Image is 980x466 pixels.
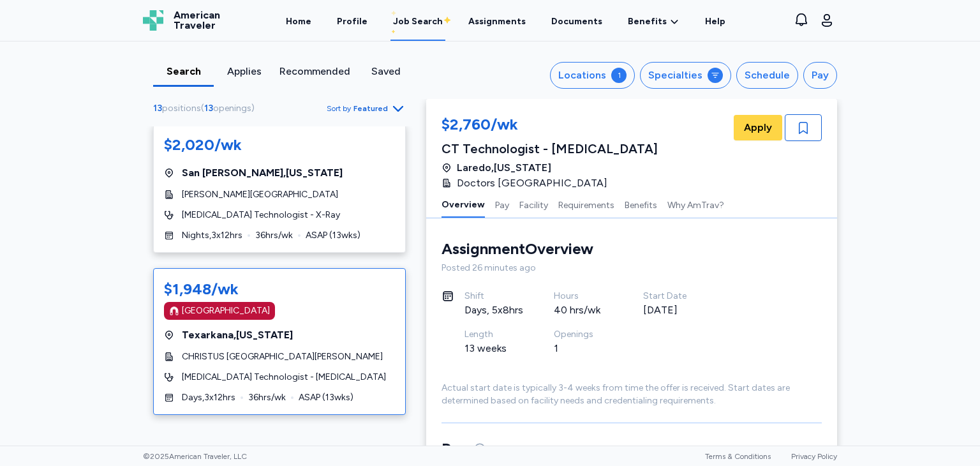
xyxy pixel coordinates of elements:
div: ( ) [153,102,260,115]
span: Nights , 3 x 12 hrs [182,229,242,242]
span: American Traveler [174,10,220,31]
div: 1 [554,341,612,356]
div: Schedule [745,68,790,83]
div: Locations [558,68,606,83]
a: Terms & Conditions [705,452,771,461]
div: Assignment Overview [442,239,593,259]
span: positions [162,103,201,114]
div: Hours [554,290,612,303]
span: 36 hrs/wk [248,391,286,404]
span: openings [213,103,251,114]
div: 40 hrs/wk [554,303,612,318]
div: 13 weeks [464,341,523,356]
span: Sort by [327,103,351,114]
div: Start Date [643,290,702,303]
span: [MEDICAL_DATA] Technologist - [MEDICAL_DATA] [182,371,386,384]
span: Benefits [628,15,667,28]
div: 1 [611,68,627,83]
span: [PERSON_NAME][GEOGRAPHIC_DATA] [182,188,338,201]
button: Apply [734,115,782,140]
button: Pay [803,62,837,89]
button: Why AmTrav? [667,191,724,218]
span: 13 [153,103,162,114]
span: Doctors [GEOGRAPHIC_DATA] [457,176,607,191]
button: Overview [442,191,485,218]
a: Job Search [390,1,445,41]
button: Sort byFeatured [327,101,406,116]
span: CHRISTUS [GEOGRAPHIC_DATA][PERSON_NAME] [182,350,383,363]
span: © 2025 American Traveler, LLC [143,451,247,462]
div: Days, 5x8hrs [464,303,523,318]
div: Pay [812,68,829,83]
div: Shift [464,290,523,303]
div: Job Search [393,15,443,28]
span: ASAP ( 13 wks) [306,229,360,242]
button: Requirements [558,191,614,218]
span: [MEDICAL_DATA] Technologist - X-Ray [182,209,340,222]
span: Laredo , [US_STATE] [457,160,551,176]
div: Specialties [648,68,702,83]
button: Pay [495,191,509,218]
span: 13 [204,103,213,114]
a: Privacy Policy [791,452,837,461]
span: Pay [442,439,468,459]
div: Length [464,328,523,341]
div: [DATE] [643,303,702,318]
img: Logo [143,10,163,31]
div: [GEOGRAPHIC_DATA] [182,304,270,317]
button: Locations1 [550,62,635,89]
span: 36 hrs/wk [255,229,293,242]
div: $2,020/wk [164,135,242,155]
div: $1,948/wk [164,279,239,299]
span: Days , 3 x 12 hrs [182,391,235,404]
span: ASAP ( 13 wks) [299,391,353,404]
div: Posted 26 minutes ago [442,262,822,274]
a: Benefits [628,15,679,28]
span: San [PERSON_NAME] , [US_STATE] [182,165,343,181]
button: Specialties [640,62,731,89]
div: Applies [219,64,269,79]
span: Apply [744,120,772,135]
div: CT Technologist - [MEDICAL_DATA] [442,140,658,158]
div: Openings [554,328,612,341]
button: Schedule [736,62,798,89]
button: Facility [519,191,548,218]
div: Actual start date is typically 3-4 weeks from time the offer is received. Start dates are determi... [442,382,822,407]
div: Saved [360,64,411,79]
span: Texarkana , [US_STATE] [182,327,293,343]
div: $2,760/wk [442,114,658,137]
button: Benefits [625,191,657,218]
div: Search [158,64,209,79]
div: Recommended [279,64,350,79]
span: Featured [353,103,388,114]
